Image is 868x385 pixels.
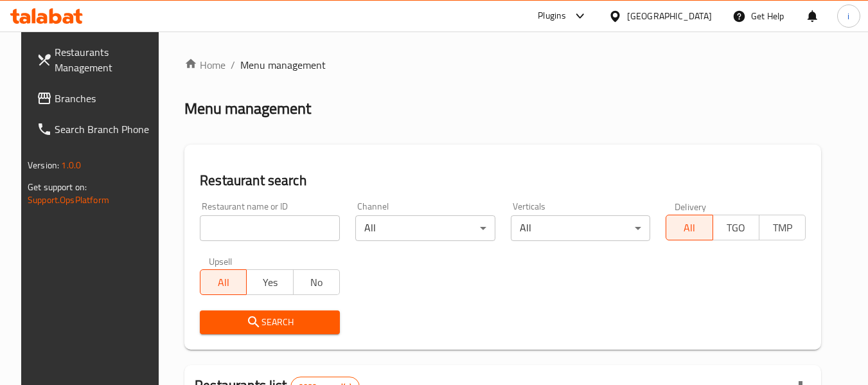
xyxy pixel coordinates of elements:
[299,273,335,292] span: No
[206,273,242,292] span: All
[55,91,156,106] span: Branches
[713,215,759,240] button: TGO
[240,57,326,73] span: Menu management
[184,57,821,73] nav: breadcrumb
[293,269,340,295] button: No
[675,202,707,211] label: Delivery
[210,314,330,330] span: Search
[55,44,156,75] span: Restaurants Management
[28,179,87,195] span: Get support on:
[246,269,293,295] button: Yes
[26,37,166,83] a: Restaurants Management
[718,219,754,237] span: TGO
[200,310,340,334] button: Search
[627,9,712,23] div: [GEOGRAPHIC_DATA]
[355,215,495,241] div: All
[671,219,707,237] span: All
[511,215,651,241] div: All
[200,215,340,241] input: Search for restaurant name or ID..
[209,256,233,265] label: Upsell
[765,219,801,237] span: TMP
[666,215,713,240] button: All
[231,57,235,73] li: /
[61,157,81,174] span: 1.0.0
[184,57,226,73] a: Home
[26,83,166,114] a: Branches
[55,121,156,137] span: Search Branch Phone
[28,192,109,208] a: Support.OpsPlatform
[200,171,806,190] h2: Restaurant search
[252,273,288,292] span: Yes
[538,8,566,24] div: Plugins
[759,215,806,240] button: TMP
[847,9,849,23] span: i
[28,157,59,174] span: Version:
[184,98,311,119] h2: Menu management
[26,114,166,145] a: Search Branch Phone
[200,269,247,295] button: All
